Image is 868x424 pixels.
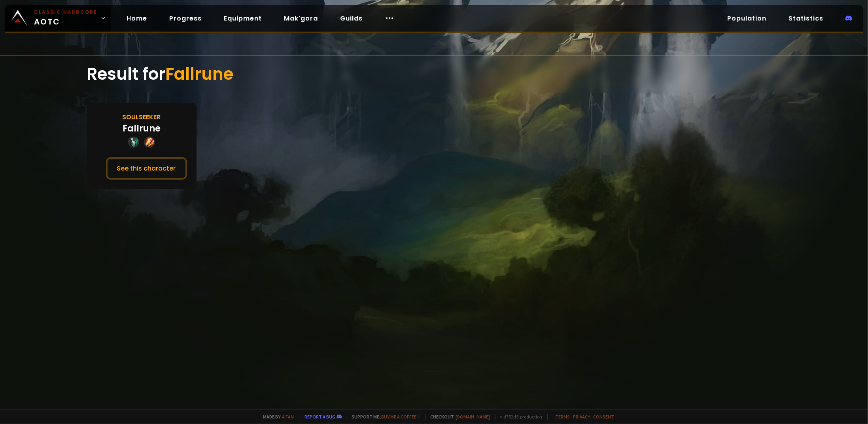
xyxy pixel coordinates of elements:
[166,62,234,86] span: Fallrune
[120,10,153,26] a: Home
[305,414,336,420] a: Report a bug
[278,10,324,26] a: Mak'gora
[259,414,294,420] span: Made by
[217,10,268,26] a: Equipment
[282,414,294,420] a: a fan
[87,56,781,93] div: Result for
[347,414,421,420] span: Support me,
[456,414,490,420] a: [DOMAIN_NAME]
[495,414,543,420] span: v. d752d5 - production
[163,10,208,26] a: Progress
[721,10,773,26] a: Population
[123,122,161,135] div: Fallrune
[106,157,187,180] button: See this character
[34,9,97,16] small: Classic Hardcore
[573,414,590,420] a: Privacy
[123,112,161,122] div: Soulseeker
[382,414,421,420] a: Buy me a coffee
[594,414,615,420] a: Consent
[34,9,97,28] span: AOTC
[5,5,111,32] a: Classic HardcoreAOTC
[334,10,369,26] a: Guilds
[556,414,570,420] a: Terms
[425,414,490,420] span: Checkout
[782,10,830,26] a: Statistics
